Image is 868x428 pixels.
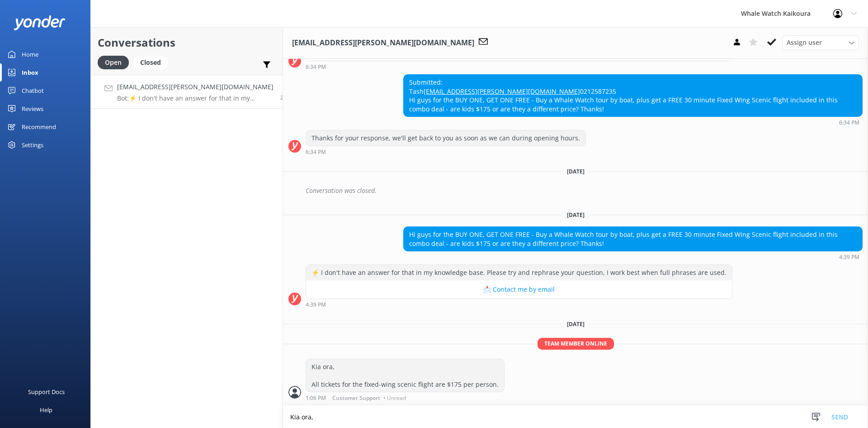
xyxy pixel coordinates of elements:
div: Sep 14 2025 01:06pm (UTC +12:00) Pacific/Auckland [306,394,505,401]
div: Kia ora, All tickets for the fixed-wing scenic flight are $175 per person. [306,359,504,392]
div: Assign User [782,35,859,50]
div: Sep 13 2025 04:39pm (UTC +12:00) Pacific/Auckland [306,301,732,308]
div: Aug 23 2025 06:34pm (UTC +12:00) Pacific/Auckland [306,149,586,155]
div: Recommend [22,118,56,136]
div: Sep 13 2025 04:39pm (UTC +12:00) Pacific/Auckland [403,254,863,260]
div: Thanks for your response, we'll get back to you as soon as we can during opening hours. [306,130,585,146]
strong: 6:34 PM [306,149,326,155]
a: Closed [133,57,172,67]
p: Bot: ⚡ I don't have an answer for that in my knowledge base. Please try and rephrase your questio... [117,94,274,102]
h3: [EMAIL_ADDRESS][PERSON_NAME][DOMAIN_NAME] [292,37,474,49]
div: Inbox [22,63,38,82]
div: Aug 23 2025 06:34pm (UTC +12:00) Pacific/Auckland [306,63,732,70]
div: Help [40,401,52,419]
div: Home [22,45,38,63]
div: Settings [22,136,43,154]
div: 2025-08-25T20:55:01.042 [288,183,863,198]
div: Chatbot [22,82,44,100]
div: ⚡ I don't have an answer for that in my knowledge base. Please try and rephrase your question, I ... [306,265,732,280]
span: [DATE] [561,211,590,219]
a: Open [98,57,133,67]
h4: [EMAIL_ADDRESS][PERSON_NAME][DOMAIN_NAME] [117,82,274,92]
div: Open [98,56,129,69]
img: yonder-white-logo.png [14,15,66,30]
span: [DATE] [561,168,590,175]
div: Support Docs [28,383,65,401]
span: • Unread [383,395,406,401]
span: Assign user [787,38,822,48]
div: Conversation was closed. [306,183,863,198]
strong: 6:34 PM [839,120,859,125]
div: Submitted: Tash 0212587235 Hi guys for the BUY ONE, GET ONE FREE - Buy a Whale Watch tour by boat... [404,75,862,116]
button: 📩 Contact me by email [306,280,732,298]
a: [EMAIL_ADDRESS][PERSON_NAME][DOMAIN_NAME] [424,87,580,96]
a: [EMAIL_ADDRESS][PERSON_NAME][DOMAIN_NAME]Bot:⚡ I don't have an answer for that in my knowledge ba... [91,75,283,109]
div: Closed [133,56,168,69]
strong: 4:39 PM [839,255,859,260]
span: Team member online [538,338,614,349]
strong: 4:39 PM [306,302,326,308]
span: Customer Support [332,395,380,401]
strong: 6:34 PM [306,64,326,70]
span: [DATE] [561,320,590,328]
div: Aug 23 2025 06:34pm (UTC +12:00) Pacific/Auckland [403,119,863,125]
strong: 1:06 PM [306,395,326,401]
h2: Conversations [98,34,276,51]
span: Sep 13 2025 04:39pm (UTC +12:00) Pacific/Auckland [280,94,290,101]
div: Hi guys for the BUY ONE, GET ONE FREE - Buy a Whale Watch tour by boat, plus get a FREE 30 minute... [404,227,862,251]
div: Reviews [22,100,43,118]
